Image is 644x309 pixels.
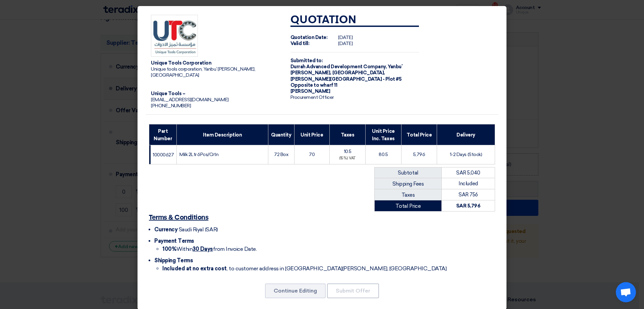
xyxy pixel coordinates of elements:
font: Unique Tools Corporation [151,60,211,66]
font: 80.5 [379,152,388,157]
font: Payment Terms [154,238,194,244]
font: Unit Price [301,132,323,138]
font: Delivery [457,132,475,138]
div: Open chat [616,282,636,302]
font: [PHONE_NUMBER] [151,103,191,109]
font: from Invoice Date. [213,246,257,252]
font: 10.5 [344,149,352,154]
font: Quantity [271,132,291,138]
font: Yanbu` [PERSON_NAME], [GEOGRAPHIC_DATA], [PERSON_NAME][GEOGRAPHIC_DATA] - Plot #5 Opposite to wha... [290,64,402,88]
font: Quotation [290,15,357,26]
font: Taxes [401,192,415,198]
font: [EMAIL_ADDRESS][DOMAIN_NAME] [151,97,229,103]
font: Shipping Terms [154,257,193,264]
font: Shipping Fees [392,181,424,187]
button: Continue Editing [265,283,326,298]
font: Total Price [407,132,432,138]
font: Milk 2Ltr 6Pcs/Crtn [179,152,218,157]
font: Valid till: [290,41,310,46]
font: 5,796 [413,152,425,157]
font: (15%) VAT [339,156,356,160]
font: Part Number [154,128,172,142]
font: 72 Box [274,152,288,157]
font: Currency [154,226,177,233]
img: Company Logo [151,15,198,57]
font: SAR 5,040 [456,170,480,176]
button: Submit Offer [327,283,379,298]
font: Unique Tools – [151,91,185,96]
font: Saudi Riyal (SAR) [179,226,218,233]
font: 70 [309,152,315,157]
font: Subtotal [398,170,418,176]
font: , to customer address in [GEOGRAPHIC_DATA][PERSON_NAME], [GEOGRAPHIC_DATA] [227,265,446,272]
font: [PERSON_NAME] [290,88,330,94]
font: 100% [162,246,176,252]
font: Terms & Conditions [149,214,208,221]
font: Within [176,246,193,252]
font: Included at no extra cost [162,265,227,272]
font: 1-2 Days (Stock) [450,152,482,157]
font: Procurement Officer [290,94,334,100]
font: Continue Editing [274,287,317,294]
font: Total Price [395,203,421,209]
font: [DATE] [338,35,353,40]
font: Taxes [341,132,355,138]
font: 30 Days [193,246,213,252]
font: Durrah Advanced Development Company, [290,64,387,70]
font: Included [459,181,478,187]
font: SAR 756 [459,192,478,198]
font: Submit Offer [336,287,370,294]
font: 10000627 [153,152,174,158]
font: Item Description [203,132,242,138]
font: [DATE] [338,41,353,46]
font: Unit Price Inc. Taxes [372,128,394,142]
font: Quotation Date: [290,35,328,40]
font: SAR 5,796 [456,203,481,209]
font: Submitted to: [290,58,323,64]
font: Unique tools corporation, Yanbu` [PERSON_NAME], [GEOGRAPHIC_DATA] [151,66,255,78]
